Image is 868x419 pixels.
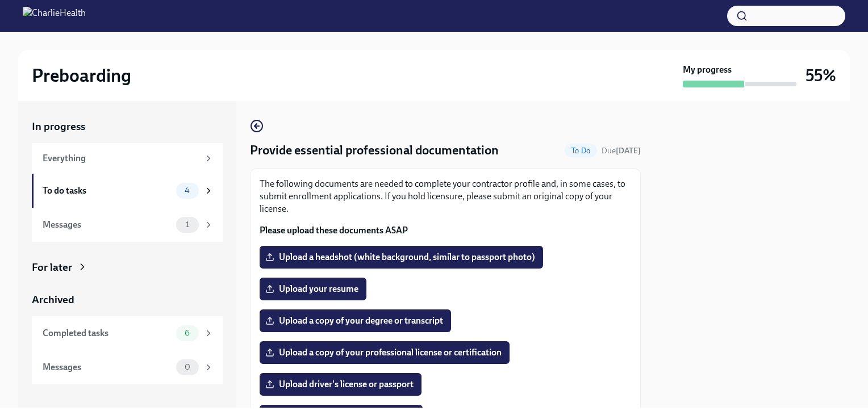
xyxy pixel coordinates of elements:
div: Messages [43,361,172,374]
span: Upload your resume [268,283,358,295]
strong: Please upload these documents ASAP [260,225,408,236]
div: Everything [43,152,199,165]
span: To Do [565,146,597,155]
span: Upload driver's license or passport [268,379,414,390]
span: Upload a copy of your degree or transcript [268,315,443,326]
span: August 24th, 2025 09:00 [602,145,641,156]
span: Upload a headshot (white background, similar to passport photo) [268,252,535,263]
div: For later [32,260,72,275]
span: Upload a copy of your professional license or certification [268,347,502,358]
a: Everything [32,143,223,174]
label: Upload a headshot (white background, similar to passport photo) [260,246,543,269]
span: Due [602,146,641,156]
div: To do tasks [43,185,172,197]
strong: [DATE] [616,146,641,156]
a: In progress [32,119,223,134]
strong: My progress [683,64,732,76]
h3: 55% [806,65,836,86]
div: Completed tasks [43,327,172,340]
div: Messages [43,219,172,231]
span: 6 [178,329,197,337]
a: To do tasks4 [32,174,223,208]
a: Completed tasks6 [32,316,223,350]
p: The following documents are needed to complete your contractor profile and, in some cases, to sub... [260,178,631,215]
img: CharlieHealth [23,7,86,25]
label: Upload a copy of your professional license or certification [260,341,510,364]
label: Upload a copy of your degree or transcript [260,309,451,332]
h4: Provide essential professional documentation [250,142,499,159]
a: Messages0 [32,350,223,384]
span: 0 [178,363,197,371]
a: For later [32,260,223,275]
span: 4 [178,186,197,195]
label: Upload your resume [260,278,366,300]
a: Messages1 [32,208,223,242]
span: 1 [179,220,196,229]
label: Upload driver's license or passport [260,373,422,396]
a: Archived [32,292,223,307]
h2: Preboarding [32,64,131,87]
